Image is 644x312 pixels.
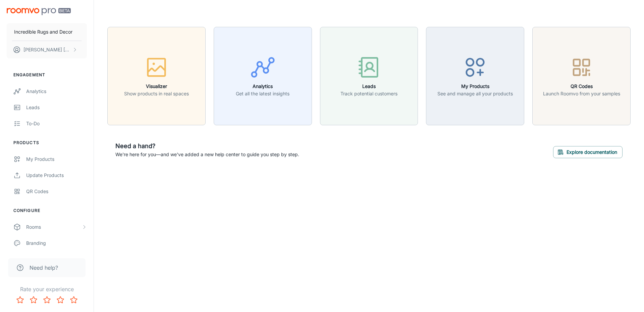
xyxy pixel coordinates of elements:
[26,104,87,111] div: Leads
[543,83,620,90] h6: QR Codes
[115,151,299,158] p: We're here for you—and we've added a new help center to guide you step by step.
[553,146,623,158] button: Explore documentation
[26,188,87,195] div: QR Codes
[320,27,418,125] button: LeadsTrack potential customers
[115,141,299,151] h6: Need a hand?
[236,83,289,90] h6: Analytics
[543,90,620,97] p: Launch Roomvo from your samples
[214,27,312,125] button: AnalyticsGet all the latest insights
[124,83,189,90] h6: Visualizer
[26,120,87,127] div: To-do
[107,27,206,125] button: VisualizerShow products in real spaces
[426,27,524,125] button: My ProductsSee and manage all your products
[7,41,87,58] button: [PERSON_NAME] [PERSON_NAME]
[532,27,631,125] button: QR CodesLaunch Roomvo from your samples
[437,90,513,97] p: See and manage all your products
[14,28,72,36] p: Incredible Rugs and Decor
[553,148,623,155] a: Explore documentation
[26,155,87,163] div: My Products
[532,72,631,79] a: QR CodesLaunch Roomvo from your samples
[236,90,289,97] p: Get all the latest insights
[26,88,87,95] div: Analytics
[320,72,418,79] a: LeadsTrack potential customers
[7,23,87,41] button: Incredible Rugs and Decor
[214,72,312,79] a: AnalyticsGet all the latest insights
[340,83,397,90] h6: Leads
[426,72,524,79] a: My ProductsSee and manage all your products
[437,83,513,90] h6: My Products
[26,172,87,179] div: Update Products
[340,90,397,97] p: Track potential customers
[124,90,189,97] p: Show products in real spaces
[23,46,71,53] p: [PERSON_NAME] [PERSON_NAME]
[7,8,71,15] img: Roomvo PRO Beta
